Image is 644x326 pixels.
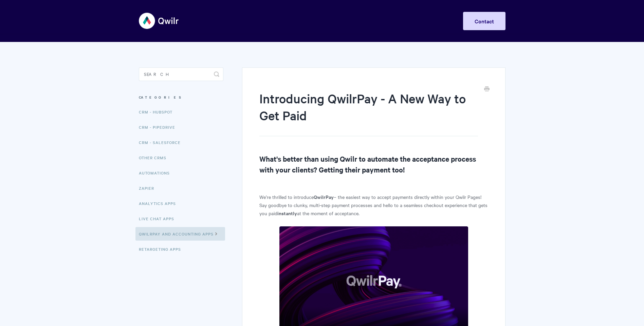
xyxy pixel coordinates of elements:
[139,120,180,134] a: CRM - Pipedrive
[139,91,223,103] h3: Categories
[135,227,225,241] a: QwilrPay and Accounting Apps
[139,151,171,164] a: Other CRMs
[277,209,297,217] strong: instantly
[259,153,488,175] h2: What's better than using Qwilr to automate the acceptance process with your clients? Getting thei...
[139,8,179,34] img: Qwilr Help Center
[463,12,505,30] a: Contact
[484,86,490,93] a: Print this Article
[259,193,488,217] p: We’re thrilled to introduce – the easiest way to accept payments directly within your Qwilr Pages...
[139,212,179,225] a: Live Chat Apps
[139,67,223,81] input: Search
[139,105,178,119] a: CRM - HubSpot
[314,193,334,200] strong: QwilrPay
[139,181,159,195] a: Zapier
[259,90,478,136] h1: Introducing QwilrPay - A New Way to Get Paid
[139,136,186,149] a: CRM - Salesforce
[139,166,175,180] a: Automations
[139,197,181,210] a: Analytics Apps
[139,242,186,256] a: Retargeting Apps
